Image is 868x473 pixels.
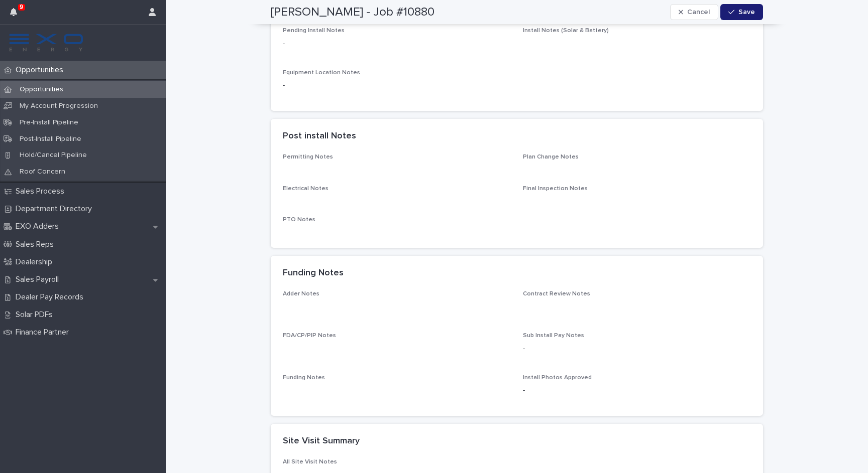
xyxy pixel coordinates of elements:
[12,151,95,160] p: Hold/Cancel Pipeline
[12,65,71,75] p: Opportunities
[12,240,62,249] p: Sales Reps
[283,291,319,297] span: Adder Notes
[12,222,67,231] p: EXO Adders
[283,268,344,279] h2: Funding Notes
[12,102,106,110] p: My Account Progression
[283,28,345,34] span: Pending Install Notes
[283,333,336,339] span: FDA/CP/PIP Notes
[12,292,91,302] p: Dealer Pay Records
[523,333,584,339] span: Sub Install Pay Notes
[720,4,763,20] button: Save
[283,375,325,381] span: Funding Notes
[12,204,100,214] p: Department Directory
[12,168,73,176] p: Roof Concern
[12,118,86,127] p: Pre-Install Pipeline
[523,186,588,192] span: Final Inspection Notes
[738,9,755,16] span: Save
[12,135,89,143] p: Post-Install Pipeline
[283,459,337,465] span: All Site Visit Notes
[283,436,360,447] h2: Site Visit Summary
[523,385,751,396] p: -
[10,6,23,24] div: 9
[12,275,67,284] p: Sales Payroll
[283,39,511,49] p: -
[283,80,751,91] p: -
[687,9,710,16] span: Cancel
[283,131,356,142] h2: Post install Notes
[8,33,84,53] img: FKS5r6ZBThi8E5hshIGi
[523,154,579,160] span: Plan Change Notes
[12,257,60,267] p: Dealership
[523,291,590,297] span: Contract Review Notes
[283,154,333,160] span: Permitting Notes
[12,328,77,337] p: Finance Partner
[12,85,71,94] p: Opportunities
[523,28,609,34] span: Install Notes (Solar & Battery)
[283,70,360,76] span: Equipment Location Notes
[12,310,61,320] p: Solar PDFs
[283,217,315,223] span: PTO Notes
[670,4,718,20] button: Cancel
[12,187,72,196] p: Sales Process
[523,375,592,381] span: Install Photos Approved
[523,344,751,354] p: -
[283,186,329,192] span: Electrical Notes
[271,5,435,20] h2: [PERSON_NAME] - Job #10880
[20,4,23,11] p: 9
